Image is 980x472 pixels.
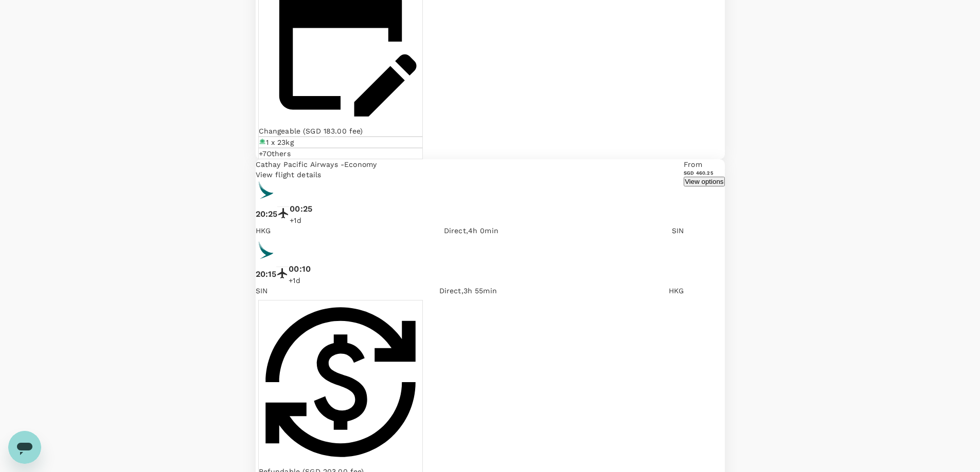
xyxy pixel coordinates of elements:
[684,169,724,176] h6: SGD 460.25
[289,263,311,275] p: 00:10
[672,225,684,236] p: SIN
[344,160,377,168] span: Economy
[266,149,295,158] span: Others
[289,276,300,285] span: +1d
[266,138,298,146] span: 1 x 23kg
[290,216,301,224] span: +1d
[256,160,341,168] span: Cathay Pacific Airways
[258,148,423,159] div: +7Others
[256,169,684,180] p: View flight details
[256,225,271,236] p: HKG
[684,177,724,186] button: View options
[258,137,423,148] div: 1 x 23kg
[256,268,277,280] p: 20:15
[259,149,266,158] span: + 7
[259,127,367,135] span: Changeable (SGD 183.00 fee)
[256,180,276,200] img: CX
[256,240,276,260] img: CX
[256,208,278,220] p: 20:25
[8,431,41,464] iframe: Button to launch messaging window, conversation in progress
[444,225,498,236] div: Direct , 4h 0min
[684,160,702,168] span: From
[341,160,344,168] span: -
[256,286,268,296] p: SIN
[439,286,497,296] div: Direct , 3h 55min
[290,203,312,215] p: 00:25
[669,286,684,296] p: HKG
